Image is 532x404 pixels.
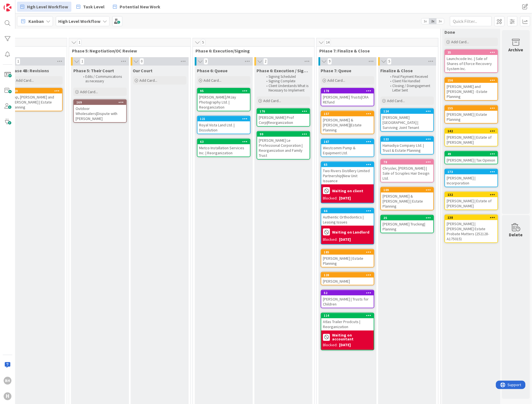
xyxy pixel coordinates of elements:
[74,105,126,122] div: Outdoor Wholesalers|Dispute with [PERSON_NAME]
[445,151,498,157] div: 49
[197,116,251,134] a: 121Royal Vista Land Ltd. | Dissolution
[381,193,434,210] div: [PERSON_NAME] & [PERSON_NAME] | Estate Planning
[204,58,208,65] span: 3
[445,50,498,72] div: 35Launchcode Inc. | Sale of Shares of Eforce Recovery System Inc.
[381,160,434,165] div: 78
[445,215,498,220] div: 138
[321,144,374,157] div: Westcomm Pump & Equipment Ltd.
[73,99,127,123] a: 169Outdoor Wholesalers|Dispute with [PERSON_NAME]
[445,169,498,187] div: 173[PERSON_NAME] | Incorporation
[27,3,68,10] span: Hgh Level Workflow
[321,313,374,318] div: 114
[381,142,434,154] div: Hamadiya Company Ltd. | Trust & Estate Planning
[77,39,82,46] span: 1
[448,170,498,174] div: 173
[448,152,498,156] div: 49
[204,78,222,83] span: Add Card...
[321,318,374,331] div: Atlas Trailer Prodcuts | Reorganization
[10,88,62,111] div: 149Hop, [PERSON_NAME] and [PERSON_NAME] | Estate Planning
[384,109,434,113] div: 124
[133,68,153,73] span: Our Court
[4,4,11,11] img: Visit kanbanzone.com
[384,160,434,164] div: 78
[324,112,374,116] div: 157
[257,137,310,159] div: [PERSON_NAME] Le Professional Corporation | Reorganization and Family Trust
[76,100,126,104] div: 169
[328,58,332,65] span: 9
[445,55,498,72] div: Launchcode Inc. | Sale of Shares of Eforce Recovery System Inc.
[445,83,498,100] div: [PERSON_NAME] and [PERSON_NAME] - Estate Planning
[9,68,49,73] span: Phase 4B: Revisions
[10,93,62,111] div: Hop, [PERSON_NAME] and [PERSON_NAME] | Estate Planning
[445,129,498,134] div: 142
[10,88,62,93] div: 149
[198,144,250,157] div: Metco Installation Services Inc. | Reorganization
[387,74,433,79] li: Final Payment Received
[120,3,160,10] span: Potential New Work
[80,74,126,84] li: Edits / Communications as necessary
[198,88,250,93] div: 95
[381,68,413,73] span: Finalize & Close
[321,111,374,134] div: 157[PERSON_NAME] & [PERSON_NAME]|Estate Planning
[321,278,374,285] div: [PERSON_NAME]
[445,215,498,243] a: 138[PERSON_NAME] | [PERSON_NAME] Estate Probate Matters (252128-A175015)
[197,139,251,157] a: 63Metco Installation Services Inc. | Reorganization
[445,215,498,242] div: 138[PERSON_NAME] | [PERSON_NAME] Estate Probate Matters (252128-A175015)
[381,137,434,154] div: 122Hamadiya Company Ltd. | Trust & Estate Planning
[321,255,374,267] div: [PERSON_NAME] | Estate Planning
[445,105,498,124] a: 155[PERSON_NAME] | Estate Planning
[321,162,374,203] a: 65Two Rivers Distillery Limited Partnership|New Unit IssuanceWaiting on clientBlocked:[DATE]
[445,157,498,164] div: [PERSON_NAME] | Tax Opinion
[9,88,63,111] a: 149Hop, [PERSON_NAME] and [PERSON_NAME] | Estate Planning
[198,116,250,134] div: 121Royal Vista Land Ltd. | Dissolution
[445,169,498,187] a: 173[PERSON_NAME] | Incorporation
[445,151,498,164] a: 49[PERSON_NAME] | Tax Opinion
[384,137,434,141] div: 122
[328,78,345,83] span: Add Card...
[321,139,374,157] div: 167Westcomm Pump & Equipment Ltd.
[198,121,250,134] div: Royal Vista Land Ltd. | Dissolution
[381,109,434,131] div: 124[PERSON_NAME][GEOGRAPHIC_DATA] | Surviving Joint Tenant
[257,114,310,126] div: [PERSON_NAME] Prof Corp|Reorganization
[324,314,374,318] div: 114
[200,117,250,121] div: 121
[72,48,184,54] span: Phase 5: Negotiation/OC Review
[74,100,126,122] div: 169Outdoor Wholesalers|Dispute with [PERSON_NAME]
[445,78,498,100] div: 156[PERSON_NAME] and [PERSON_NAME] - Estate Planning
[381,187,434,210] a: 109[PERSON_NAME] & [PERSON_NAME] | Estate Planning
[321,116,374,134] div: [PERSON_NAME] & [PERSON_NAME]|Estate Planning
[381,108,434,132] a: 124[PERSON_NAME][GEOGRAPHIC_DATA] | Surviving Joint Tenant
[58,18,100,24] b: High Level Workflow
[321,273,374,285] div: 128[PERSON_NAME]
[445,174,498,187] div: [PERSON_NAME] | Incorporation
[445,169,498,174] div: 173
[257,108,310,127] a: 176[PERSON_NAME] Prof Corp|Reorganization
[448,193,498,197] div: 132
[323,237,338,242] div: Blocked:
[445,197,498,210] div: [PERSON_NAME] | Estate of [PERSON_NAME]
[445,192,498,210] a: 132[PERSON_NAME] | Estate of [PERSON_NAME]
[445,50,498,55] div: 35
[445,29,455,35] span: Done
[321,208,374,213] div: 66
[451,39,469,44] span: Add Card...
[321,313,374,350] a: 114Atlas Trailer Prodcuts | ReorganizationWaiting on accountantBlocked:[DATE]
[445,111,498,123] div: [PERSON_NAME] | Estate Planning
[257,68,310,73] span: Phase 6: Execution / Signing
[384,216,434,220] div: 25
[263,74,309,79] li: Signing Scheduled
[321,111,374,116] div: 157
[445,77,498,101] a: 156[PERSON_NAME] and [PERSON_NAME] - Estate Planning
[198,116,250,121] div: 121
[325,39,331,46] span: 14
[200,140,250,144] div: 63
[260,132,310,136] div: 99
[445,151,498,164] div: 49[PERSON_NAME] | Tax Opinion
[321,250,374,255] div: 185
[381,215,434,233] div: 25[PERSON_NAME] Trucking| Planning
[263,79,309,83] li: Signing Complete
[197,88,251,111] a: 95[PERSON_NAME]/MJay Photography Ltd. | Reorganization
[140,58,144,65] span: 0
[321,272,374,285] a: 128[PERSON_NAME]
[321,249,374,268] a: 185[PERSON_NAME] | Estate Planning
